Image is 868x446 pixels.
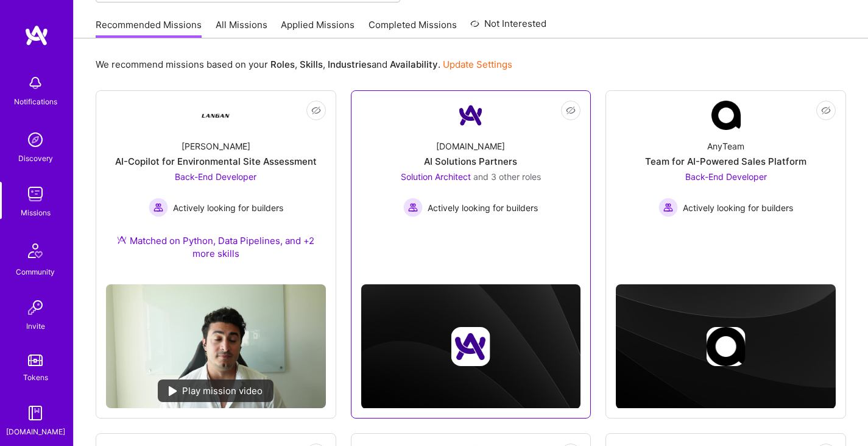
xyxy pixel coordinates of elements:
[149,198,168,217] img: Actively looking for builders
[473,171,541,182] span: and 3 other roles
[23,128,48,152] img: discovery
[443,59,512,70] a: Update Settings
[158,379,273,402] div: Play mission video
[6,425,65,438] div: [DOMAIN_NAME]
[456,101,485,130] img: Company Logo
[711,101,741,130] img: Company Logo
[23,71,48,95] img: bell
[21,206,51,219] div: Missions
[403,198,423,217] img: Actively looking for builders
[23,295,48,320] img: Invite
[201,101,230,130] img: Company Logo
[106,234,326,260] div: Matched on Python, Data Pipelines, and +2 more skills
[428,201,538,214] span: Actively looking for builders
[23,401,48,425] img: guide book
[96,58,512,71] p: We recommend missions based on your , , and .
[470,16,546,38] a: Not Interested
[451,327,490,366] img: Company logo
[328,59,372,70] b: Industries
[28,354,43,366] img: tokens
[369,18,457,38] a: Completed Missions
[436,140,505,153] div: [DOMAIN_NAME]
[683,201,793,214] span: Actively looking for builders
[390,59,438,70] b: Availability
[23,182,48,206] img: teamwork
[361,284,581,409] img: cover
[566,106,576,115] i: icon EyeClosed
[106,284,326,408] img: No Mission
[18,152,53,165] div: Discovery
[424,155,517,168] div: AI Solutions Partners
[821,106,831,115] i: icon EyeClosed
[616,284,836,409] img: cover
[616,101,836,250] a: Company LogoAnyTeamTeam for AI-Powered Sales PlatformBack-End Developer Actively looking for buil...
[16,265,55,278] div: Community
[182,140,250,153] div: [PERSON_NAME]
[401,171,471,182] span: Solution Architect
[23,371,48,384] div: Tokens
[173,201,283,214] span: Actively looking for builders
[24,24,49,46] img: logo
[707,327,746,366] img: Company logo
[175,171,256,182] span: Back-End Developer
[96,18,202,38] a: Recommended Missions
[685,171,767,182] span: Back-End Developer
[14,95,57,108] div: Notifications
[300,59,323,70] b: Skills
[311,106,321,115] i: icon EyeClosed
[115,155,317,168] div: AI-Copilot for Environmental Site Assessment
[658,198,678,217] img: Actively looking for builders
[169,386,177,396] img: play
[270,59,295,70] b: Roles
[26,320,45,333] div: Invite
[707,140,744,153] div: AnyTeam
[645,155,806,168] div: Team for AI-Powered Sales Platform
[216,18,267,38] a: All Missions
[117,235,127,245] img: Ateam Purple Icon
[281,18,355,38] a: Applied Missions
[361,101,581,250] a: Company Logo[DOMAIN_NAME]AI Solutions PartnersSolution Architect and 3 other rolesActively lookin...
[21,236,50,265] img: Community
[106,101,326,275] a: Company Logo[PERSON_NAME]AI-Copilot for Environmental Site AssessmentBack-End Developer Actively ...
